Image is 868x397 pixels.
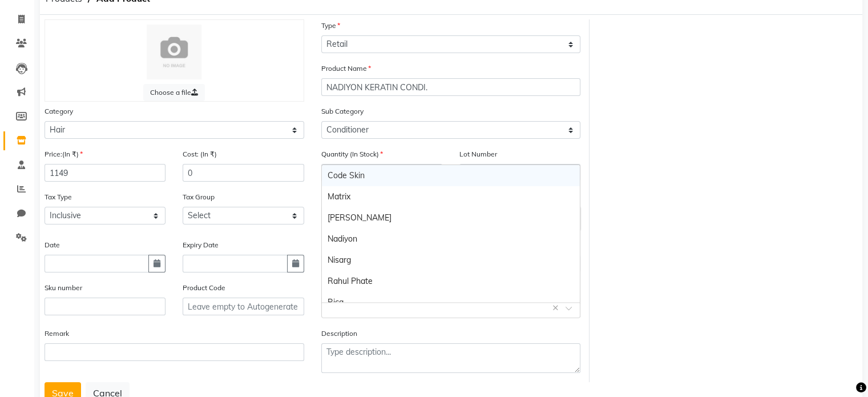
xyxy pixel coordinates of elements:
[322,250,580,271] div: Nisarg
[552,302,562,314] span: Clear all
[322,186,580,207] div: Matrix
[45,283,82,293] label: Sku number
[183,283,225,293] label: Product Code
[45,106,73,117] label: Category
[322,292,580,313] div: Rica
[322,207,580,228] div: [PERSON_NAME]
[143,84,205,101] label: Choose a file
[45,192,72,202] label: Tax Type
[321,149,383,159] label: Quantity (In Stock)
[183,240,219,250] label: Expiry Date
[183,192,215,202] label: Tax Group
[459,149,497,159] label: Lot Number
[322,165,580,186] div: Code Skin
[45,328,69,339] label: Remark
[322,228,580,250] div: Nadiyon
[321,165,581,303] ng-dropdown-panel: Options list
[321,21,340,31] label: Type
[183,298,304,315] input: Leave empty to Autogenerate
[183,149,217,159] label: Cost: (In ₹)
[45,149,83,159] label: Price:(In ₹)
[321,328,357,339] label: Description
[322,271,580,292] div: Rahul Phate
[45,240,60,250] label: Date
[147,25,201,79] img: Cinque Terre
[321,106,364,117] label: Sub Category
[321,63,371,74] label: Product Name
